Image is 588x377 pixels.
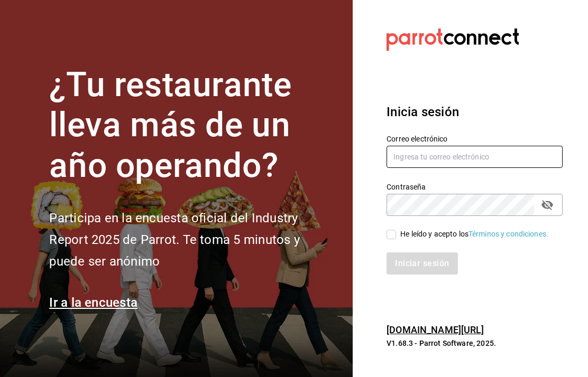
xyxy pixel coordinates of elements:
[387,338,563,348] p: V1.68.3 - Parrot Software, 2025.
[387,324,484,335] a: [DOMAIN_NAME][URL]
[468,230,548,238] a: Términos y condiciones.
[49,208,335,272] h2: Participa en la encuesta oficial del Industry Report 2025 de Parrot. Te toma 5 minutos y puede se...
[387,102,563,121] h3: Inicia sesión
[387,183,563,190] label: Contraseña
[387,135,563,142] label: Correo electrónico
[49,295,137,310] a: Ir a la encuesta
[387,146,563,168] input: Ingresa tu correo electrónico
[400,229,548,240] div: He leído y acepto los
[538,196,556,214] button: passwordField
[49,65,335,186] h1: ¿Tu restaurante lleva más de un año operando?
